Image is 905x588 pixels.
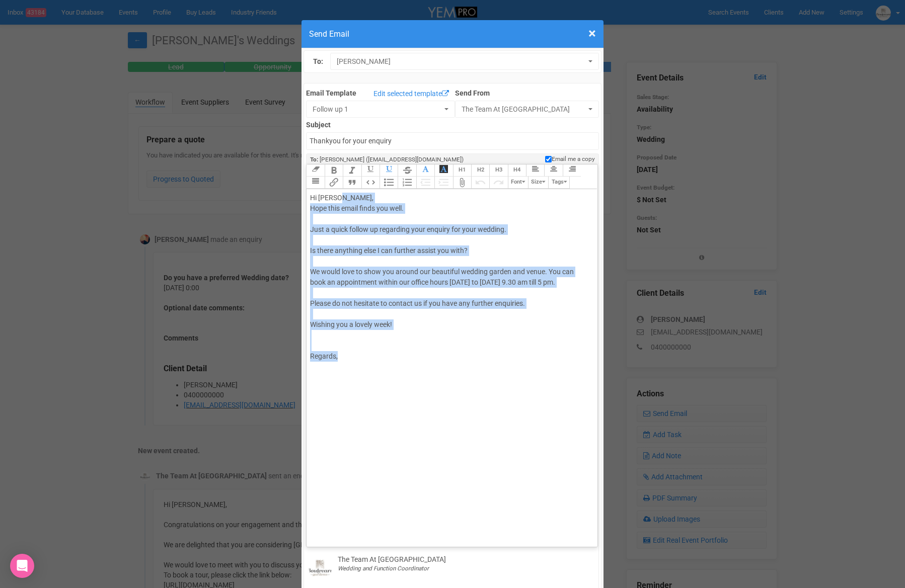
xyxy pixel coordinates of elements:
button: Heading 3 [489,164,507,177]
button: Bullets [380,177,398,189]
span: H1 [459,166,466,173]
button: Quote [343,177,361,189]
button: Redo [489,177,507,189]
button: Align Center [544,164,562,177]
span: Follow up 1 [313,104,442,114]
button: Numbers [398,177,416,189]
button: Font [508,177,528,189]
button: Underline [361,164,380,177]
button: Size [528,177,548,189]
button: Clear Formatting at cursor [306,164,324,177]
button: Strikethrough [398,164,416,177]
button: Undo [471,177,489,189]
button: Heading 2 [471,164,489,177]
label: Email Template [306,88,356,98]
button: Link [325,177,343,189]
button: Increase Level [434,177,453,189]
div: The Team At [GEOGRAPHIC_DATA] [338,554,446,564]
a: Edit selected template [371,88,451,101]
i: Wedding and Function Coordinator [338,565,429,572]
div: Hi [PERSON_NAME], Hope this email finds you well. Just a quick follow up regarding your enquiry f... [310,193,590,362]
span: H2 [477,166,484,173]
button: Align Right [563,164,581,177]
button: Underline Colour [380,164,398,177]
span: × [588,25,596,42]
button: Tags [548,177,570,189]
button: Font Colour [416,164,434,177]
button: Font Background [434,164,453,177]
span: H4 [513,166,520,173]
span: [PERSON_NAME] [337,56,585,66]
h4: Send Email [309,28,596,40]
img: BGLogo.png [306,554,334,582]
button: Decrease Level [416,177,434,189]
button: Attach Files [453,177,471,189]
button: Bold [325,164,343,177]
button: Align Justified [306,177,324,189]
button: Code [361,177,380,189]
button: Heading 4 [508,164,526,177]
span: H3 [495,166,502,173]
label: Subject [306,118,598,130]
button: Heading 1 [453,164,471,177]
span: The Team At [GEOGRAPHIC_DATA] [462,104,586,114]
span: Email me a copy [552,155,595,163]
strong: To: [310,156,318,163]
div: Open Intercom Messenger [10,554,34,578]
label: Send From [455,86,599,98]
label: To: [313,56,323,67]
span: [PERSON_NAME] ([EMAIL_ADDRESS][DOMAIN_NAME]) [320,156,464,163]
button: Italic [343,164,361,177]
button: Align Left [526,164,544,177]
